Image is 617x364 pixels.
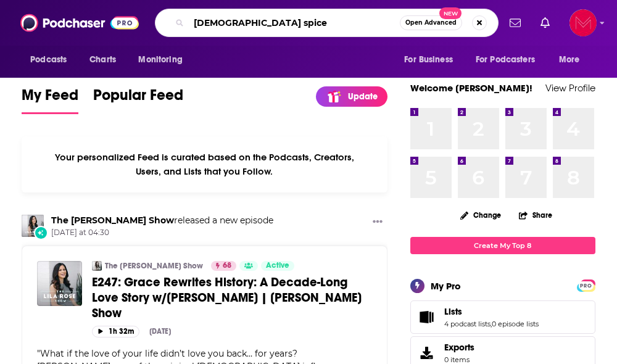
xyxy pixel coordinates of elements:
[266,260,289,272] span: Active
[316,86,387,107] a: Update
[410,300,595,334] span: Lists
[431,280,461,292] div: My Pro
[444,320,491,328] a: 4 podcast lists
[569,9,597,36] img: User Profile
[51,215,273,226] h3: released a new episode
[189,13,400,33] input: Search podcasts, credits, & more...
[405,20,457,26] span: Open Advanced
[261,261,294,271] a: Active
[400,15,462,30] button: Open AdvancedNew
[22,136,387,192] div: Your personalized Feed is curated based on the Podcasts, Creators, Users, and Lists that you Follow.
[223,260,231,272] span: 68
[30,51,67,68] span: Podcasts
[536,12,555,33] a: Show notifications dropdown
[22,215,44,237] img: The Lila Rose Show
[22,48,83,72] button: open menu
[579,281,594,291] span: PRO
[81,48,123,72] a: Charts
[444,306,462,317] span: Lists
[468,48,553,72] button: open menu
[149,327,171,336] div: [DATE]
[92,326,139,337] button: 1h 32m
[368,215,387,230] button: Show More Button
[579,280,594,289] a: PRO
[211,261,236,271] a: 68
[444,306,539,317] a: Lists
[550,48,595,72] button: open menu
[155,9,499,37] div: Search podcasts, credits, & more...
[93,86,183,112] span: Popular Feed
[444,342,474,353] span: Exports
[92,275,362,321] span: E247: Grace Rewrites History: A Decade-Long Love Story w/[PERSON_NAME] | [PERSON_NAME] Show
[569,9,597,36] span: Logged in as Pamelamcclure
[22,86,78,114] a: My Feed
[51,215,174,226] a: The Lila Rose Show
[34,226,48,239] div: New Episode
[22,86,78,112] span: My Feed
[105,261,203,271] a: The [PERSON_NAME] Show
[20,11,139,35] img: Podchaser - Follow, Share and Rate Podcasts
[415,308,439,326] a: Lists
[410,82,532,94] a: Welcome [PERSON_NAME]!
[89,51,116,68] span: Charts
[415,344,439,362] span: Exports
[518,203,553,227] button: Share
[545,82,595,94] a: View Profile
[476,51,535,68] span: For Podcasters
[410,237,595,254] a: Create My Top 8
[569,9,597,36] button: Show profile menu
[130,48,198,72] button: open menu
[92,275,371,321] a: E247: Grace Rewrites History: A Decade-Long Love Story w/[PERSON_NAME] | [PERSON_NAME] Show
[505,12,526,33] a: Show notifications dropdown
[439,7,462,19] span: New
[92,261,102,271] img: The Lila Rose Show
[453,207,508,223] button: Change
[404,51,453,68] span: For Business
[37,261,82,306] img: E247: Grace Rewrites History: A Decade-Long Love Story w/Emily Stimpson Chapman | Lila Rose Show
[93,86,183,114] a: Popular Feed
[395,48,468,72] button: open menu
[491,320,492,328] span: ,
[51,228,273,238] span: [DATE] at 04:30
[138,51,182,68] span: Monitoring
[492,320,539,328] a: 0 episode lists
[444,355,474,364] span: 0 items
[559,51,580,68] span: More
[348,91,378,102] p: Update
